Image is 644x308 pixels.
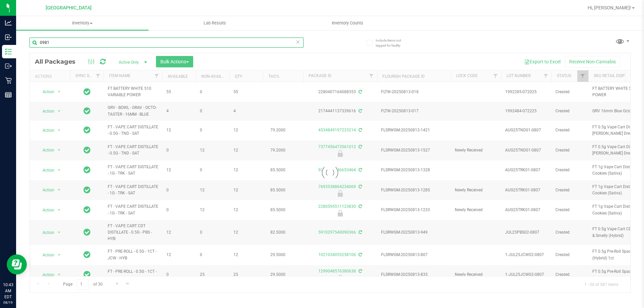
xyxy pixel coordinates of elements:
[195,20,235,26] span: Lab Results
[5,77,12,84] inline-svg: Retail
[323,20,372,26] span: Inventory Counts
[281,16,414,30] a: Inventory Counts
[3,300,13,305] p: 08/19
[16,16,149,30] a: Inventory
[7,254,27,274] iframe: Resource center
[5,19,12,26] inline-svg: Analytics
[5,91,12,98] inline-svg: Reports
[296,38,300,46] span: Clear
[30,38,304,48] input: Search Package ID, Item Name, SKU, Lot or Part Number...
[16,20,149,26] span: Inventory
[5,63,12,69] inline-svg: Outbound
[588,5,631,10] span: Hi, [PERSON_NAME]!
[376,38,409,48] span: Include items not tagged for facility
[46,5,92,11] span: [GEOGRAPHIC_DATA]
[5,48,12,55] inline-svg: Inventory
[3,282,13,300] p: 10:43 AM EDT
[149,16,281,30] a: Lab Results
[5,34,12,41] inline-svg: Inbound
